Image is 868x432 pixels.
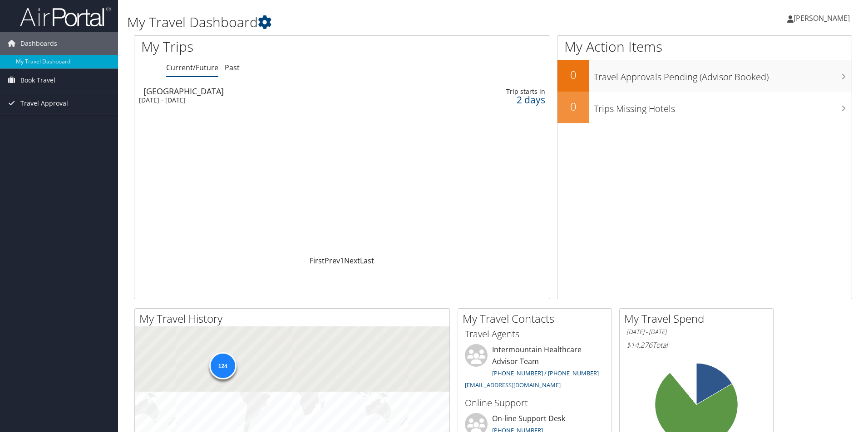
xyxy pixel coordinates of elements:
h3: Online Support [465,397,605,409]
a: [EMAIL_ADDRESS][DOMAIN_NAME] [465,381,561,389]
div: 2 days [451,96,545,104]
h2: My Travel History [139,311,449,326]
h3: Travel Agents [465,328,605,340]
img: airportal-logo.png [20,6,111,27]
a: 0Trips Missing Hotels [557,92,852,123]
a: Last [360,256,374,266]
h6: Total [626,340,766,350]
h3: Travel Approvals Pending (Advisor Booked) [594,66,852,83]
h2: 0 [557,99,589,114]
a: Next [344,256,360,266]
h2: My Travel Spend [624,311,773,326]
h2: My Travel Contacts [463,311,612,326]
div: [DATE] - [DATE] [139,96,394,104]
a: Current/Future [166,63,218,73]
h6: [DATE] - [DATE] [626,328,766,336]
div: 124 [209,352,236,379]
a: 0Travel Approvals Pending (Advisor Booked) [557,60,852,92]
a: [PERSON_NAME] [787,5,859,32]
li: Intermountain Healthcare Advisor Team [460,344,609,393]
span: [PERSON_NAME] [794,13,850,23]
div: [GEOGRAPHIC_DATA] [143,87,398,95]
span: $14,276 [626,340,652,350]
h2: 0 [557,67,589,83]
span: Book Travel [20,69,55,92]
a: Past [225,63,240,73]
span: Travel Approval [20,92,68,115]
a: 1 [340,256,344,266]
a: First [310,256,325,266]
h1: My Action Items [557,37,852,56]
span: Dashboards [20,32,57,55]
h1: My Travel Dashboard [127,13,615,32]
h3: Trips Missing Hotels [594,98,852,115]
h1: My Trips [141,37,370,56]
a: Prev [325,256,340,266]
div: Trip starts in [451,87,545,96]
a: [PHONE_NUMBER] / [PHONE_NUMBER] [492,369,599,377]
